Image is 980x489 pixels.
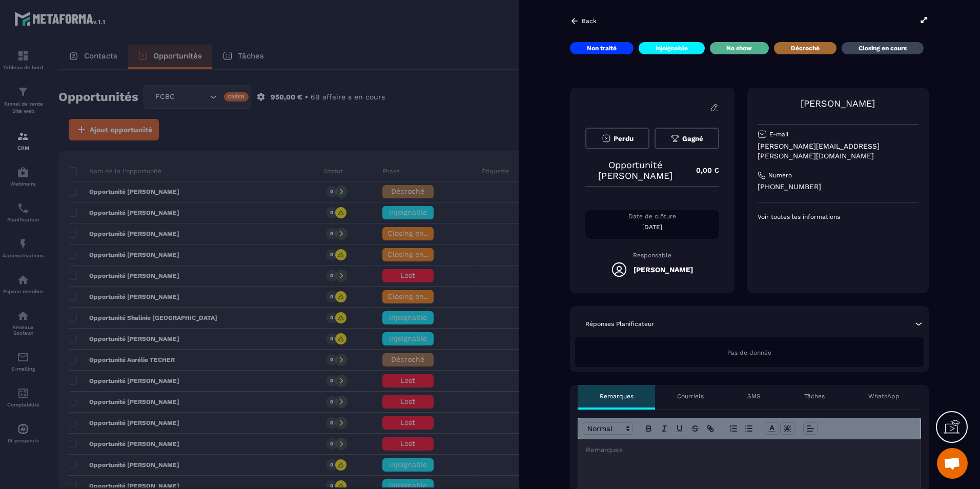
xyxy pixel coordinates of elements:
p: Courriels [677,392,704,400]
span: Pas de donnée [727,349,771,356]
h5: [PERSON_NAME] [634,266,693,274]
p: Date de clôture [585,212,719,220]
p: E-mail [769,130,789,138]
p: SMS [747,392,761,400]
p: Back [582,17,597,25]
p: WhatsApp [868,392,900,400]
p: Closing en cours [859,44,907,52]
p: Opportunité [PERSON_NAME] [585,159,686,181]
button: Gagné [655,128,719,149]
p: [DATE] [585,223,719,231]
button: Perdu [585,128,649,149]
span: Perdu [614,135,634,142]
p: Voir toutes les informations [758,213,918,221]
span: Gagné [682,135,703,142]
p: Numéro [768,171,792,179]
p: 0,00 € [686,160,719,180]
p: Responsable [585,252,719,259]
div: Ouvrir le chat [937,448,968,479]
p: [PERSON_NAME][EMAIL_ADDRESS][PERSON_NAME][DOMAIN_NAME] [758,141,918,161]
p: Remarques [600,392,634,400]
p: No show [726,44,752,52]
a: [PERSON_NAME] [801,98,875,109]
p: Tâches [804,392,825,400]
p: Non traité [587,44,617,52]
p: Décroché [791,44,820,52]
p: injoignable [656,44,688,52]
p: [PHONE_NUMBER] [758,182,918,192]
p: Réponses Planificateur [585,320,654,328]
